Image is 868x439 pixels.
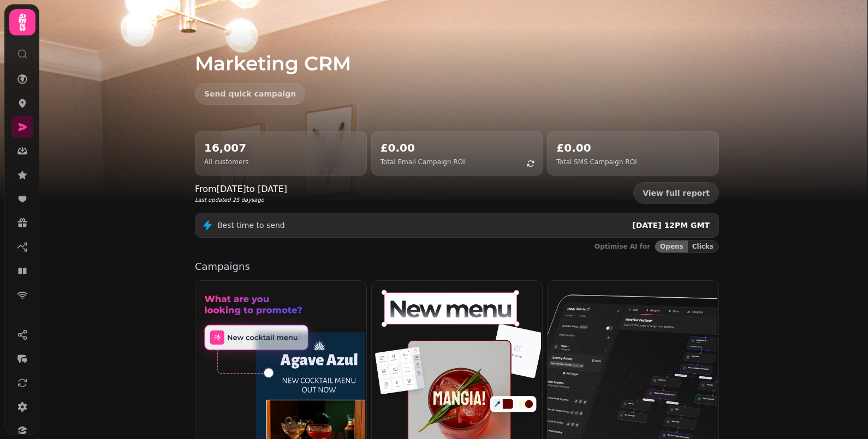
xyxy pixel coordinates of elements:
p: Best time to send [217,220,285,231]
span: Opens [660,243,683,250]
p: Total SMS Campaign ROI [556,158,637,166]
h1: Marketing CRM [195,26,719,74]
p: Campaigns [195,262,719,272]
span: Clicks [692,243,714,250]
h2: 16,007 [204,140,248,155]
button: Send quick campaign [195,83,305,105]
button: refresh [521,154,540,173]
h2: £0.00 [556,140,637,155]
span: [DATE] 12PM GMT [632,221,710,230]
span: Send quick campaign [204,90,296,98]
p: From [DATE] to [DATE] [195,183,287,196]
button: Clicks [688,240,718,252]
p: Optimise AI for [594,242,650,251]
h2: £0.00 [381,140,465,155]
p: Total Email Campaign ROI [381,158,465,166]
button: Opens [655,240,688,252]
a: View full report [633,182,719,204]
p: Last updated 25 days ago [195,196,287,204]
p: All customers [204,158,248,166]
